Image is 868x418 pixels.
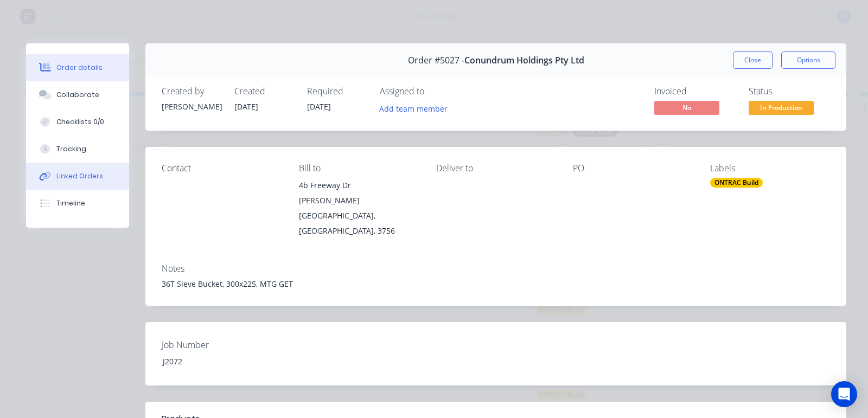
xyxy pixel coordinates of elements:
div: Order details [56,63,103,73]
div: Status [749,86,830,97]
button: Close [733,52,773,69]
div: Bill to [299,163,419,173]
button: Add team member [380,101,454,115]
button: In Production [749,101,814,117]
button: Linked Orders [26,163,129,190]
div: Deliver to [436,163,556,173]
div: Notes [162,263,830,274]
div: Linked Orders [56,171,103,181]
div: Required [307,86,367,97]
span: No [654,101,719,114]
div: Timeline [56,198,85,208]
div: Collaborate [56,90,99,100]
div: 4b Freeway Dr [299,178,419,193]
div: 36T Sieve Bucket, 300x225, MTG GET [162,278,830,290]
button: Add team member [374,101,454,115]
div: Labels [710,163,830,173]
button: Options [781,52,835,69]
button: Timeline [26,190,129,217]
div: 4b Freeway Dr[PERSON_NAME][GEOGRAPHIC_DATA], [GEOGRAPHIC_DATA], 3756 [299,178,419,239]
div: [PERSON_NAME] [162,101,221,112]
button: Collaborate [26,81,129,108]
span: [DATE] [234,101,258,112]
div: [PERSON_NAME][GEOGRAPHIC_DATA], [GEOGRAPHIC_DATA], 3756 [299,193,419,239]
span: Conundrum Holdings Pty Ltd [464,55,584,66]
div: Contact [162,163,282,173]
div: Assigned to [380,86,488,97]
button: Checklists 0/0 [26,108,129,136]
div: Open Intercom Messenger [831,381,857,407]
span: Order #5027 - [408,55,464,66]
span: In Production [749,101,814,114]
button: Order details [26,54,129,81]
div: Checklists 0/0 [56,117,104,127]
div: Invoiced [654,86,736,97]
div: J2072 [154,353,290,369]
button: Tracking [26,136,129,163]
div: Tracking [56,144,86,154]
div: PO [573,163,693,173]
label: Job Number [162,338,297,351]
div: Created [234,86,294,97]
span: [DATE] [307,101,331,112]
div: Created by [162,86,221,97]
div: ONTRAC Build [710,178,763,188]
